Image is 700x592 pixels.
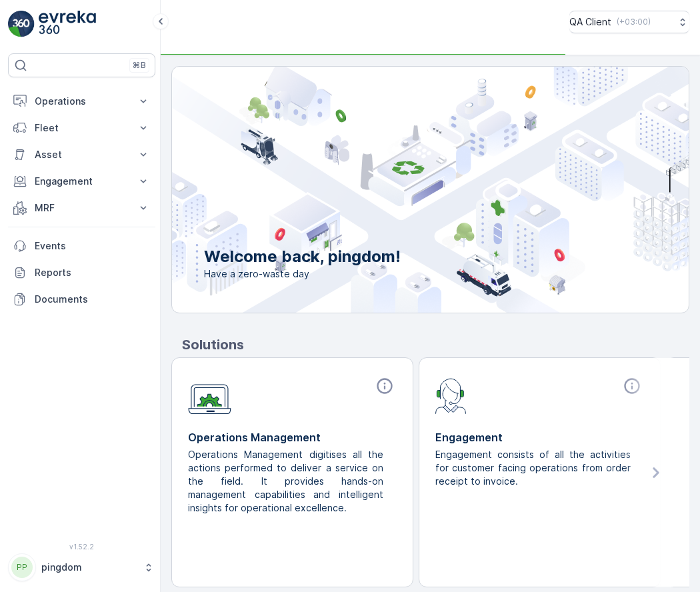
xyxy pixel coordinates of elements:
img: module-icon [435,377,467,414]
span: v 1.52.2 [8,543,155,551]
p: ( +03:00 ) [617,17,651,27]
p: Operations Management [188,429,397,445]
p: Engagement [435,429,644,445]
p: Operations Management digitises all the actions performed to deliver a service on the field. It p... [188,448,386,515]
img: city illustration [112,67,689,313]
p: pingdom [41,561,137,574]
img: logo_light-DOdMpM7g.png [39,11,96,37]
span: Have a zero-waste day [204,267,401,281]
a: Reports [8,259,155,286]
p: QA Client [569,15,611,29]
button: Fleet [8,115,155,141]
button: QA Client(+03:00) [569,11,689,33]
p: Reports [35,266,150,279]
p: Fleet [35,121,129,135]
p: Operations [35,95,129,108]
p: Engagement [35,175,129,188]
p: MRF [35,201,129,215]
p: Engagement consists of all the activities for customer facing operations from order receipt to in... [435,448,633,488]
p: ⌘B [133,60,146,71]
p: Events [35,239,150,253]
p: Asset [35,148,129,161]
button: Operations [8,88,155,115]
button: PPpingdom [8,553,155,581]
p: Documents [35,293,150,306]
div: PP [11,557,33,578]
button: Engagement [8,168,155,195]
p: Welcome back, pingdom! [204,246,401,267]
a: Events [8,233,155,259]
p: Solutions [182,335,689,355]
img: module-icon [188,377,231,415]
img: logo [8,11,35,37]
button: MRF [8,195,155,221]
a: Documents [8,286,155,313]
button: Asset [8,141,155,168]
